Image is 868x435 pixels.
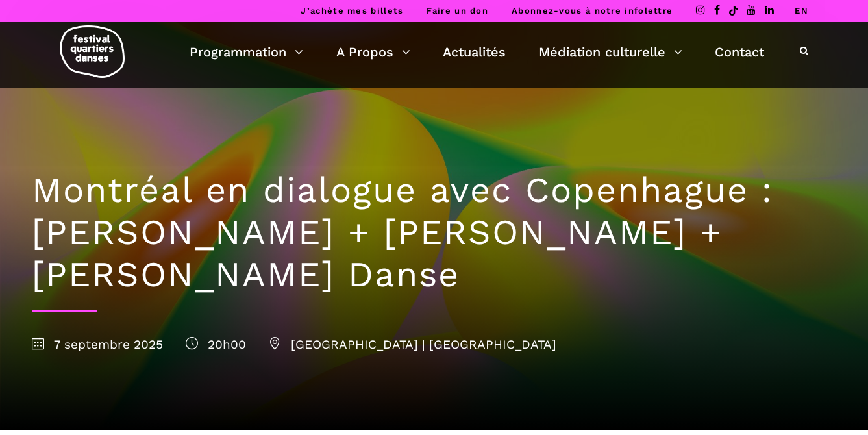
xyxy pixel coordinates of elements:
[427,6,488,16] a: Faire un don
[443,41,506,63] a: Actualités
[190,41,303,63] a: Programmation
[60,25,125,78] img: logo-fqd-med
[301,6,403,16] a: J’achète mes billets
[32,169,837,295] h1: Montréal en dialogue avec Copenhague : [PERSON_NAME] + [PERSON_NAME] + [PERSON_NAME] Danse
[795,6,808,16] a: EN
[715,41,764,63] a: Contact
[539,41,682,63] a: Médiation culturelle
[336,41,410,63] a: A Propos
[32,337,163,352] span: 7 septembre 2025
[269,337,556,352] span: [GEOGRAPHIC_DATA] | [GEOGRAPHIC_DATA]
[512,6,673,16] a: Abonnez-vous à notre infolettre
[186,337,246,352] span: 20h00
